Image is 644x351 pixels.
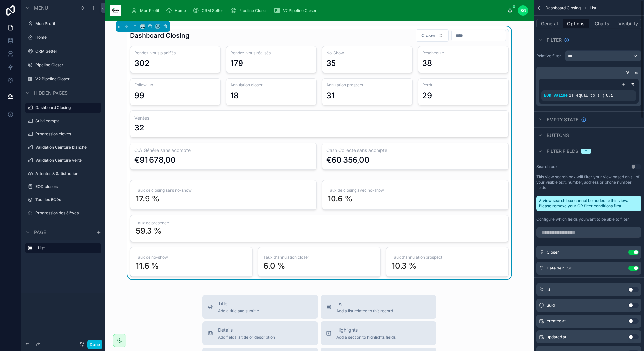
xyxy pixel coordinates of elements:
label: Validation Ceinture verte [35,158,97,163]
span: Closer [421,32,435,39]
div: 32 [134,123,144,133]
div: A view search box cannot be added to this view. Please remove your OR filter conditions first [536,196,641,211]
span: Oui [606,93,613,98]
span: created at [547,318,566,324]
label: Tout les EODs [35,197,97,202]
label: Mon Profil [35,21,97,26]
span: EOD validé [544,93,568,98]
span: Title [218,300,259,307]
a: CRM Setter [191,5,228,16]
div: 31 [326,90,334,101]
label: Home [35,35,97,40]
span: Taux d'annulation closer [264,255,309,260]
span: Taux de closing sans no-show [136,188,192,193]
label: V2 Pipeline Closer [35,76,97,82]
div: €91 678,00 [134,155,176,165]
h1: Dashboard Closing [130,31,189,40]
label: Search box [536,164,558,169]
button: General [536,19,563,28]
button: ListAdd a list related to this record [321,295,436,319]
label: EOD closers [35,184,97,189]
label: Progression élèves [35,131,97,137]
span: Rendez-vous planifiés [134,50,217,56]
span: Annulation closer [230,82,312,88]
a: Home [164,5,191,16]
h3: Cash Collecté sans acompte [326,147,504,153]
span: id [547,287,550,292]
span: Taux de présence [136,221,503,226]
div: 99 [134,90,144,101]
div: 18 [230,90,239,101]
span: Dashboard Closing [545,5,581,11]
span: Add fields, a title or description [218,335,275,340]
label: Configure which fields you want to be able to filter [536,217,629,222]
span: Rendez-vous réalisés [230,50,312,56]
span: Filter [547,37,562,43]
span: Mon Profil [140,8,159,13]
button: DetailsAdd fields, a title or description [202,321,318,345]
img: App logo [110,5,121,16]
span: Add a section to highlights fields [336,335,396,340]
span: Add a title and subtitle [218,308,259,314]
h3: Ventes [134,115,504,121]
button: Select Button [416,29,449,42]
button: TitleAdd a title and subtitle [202,295,318,319]
div: 10.6 % [328,194,503,204]
div: €60 356,00 [326,155,370,165]
span: BG [520,8,526,13]
span: Follow-up [134,82,217,88]
span: Highlights [336,327,396,333]
label: Dashboard Closing [35,105,97,110]
span: Menu [34,5,48,11]
div: 35 [326,58,336,69]
label: Validation Ceinture blanche [35,145,97,150]
span: List [590,5,596,11]
div: 11.6 % [136,261,247,271]
span: Filter fields [547,148,578,154]
button: Options [563,19,589,28]
label: Pipeline Closer [35,62,97,68]
label: Attentes & Satisfaction [35,171,97,176]
span: Home [175,8,186,13]
div: 179 [230,58,243,69]
span: uuid [547,303,555,308]
span: Page [34,229,46,236]
span: Taux d'annulation prospect [392,255,442,260]
a: CRM Setter [35,49,97,54]
div: 10.3 % [392,261,503,271]
div: 29 [422,90,432,101]
span: Taux de closing avec no-show [328,188,384,193]
span: No-Show [326,50,408,56]
span: Empty state [547,116,578,123]
a: Mon Profil [129,5,164,16]
span: List [336,300,393,307]
span: updated at [547,334,566,339]
button: Visibility [615,19,641,28]
div: 17.9 % [136,194,311,204]
span: Taux de no-show [136,255,168,260]
div: 59.3 % [136,226,503,236]
label: List [38,246,96,251]
span: Add a list related to this record [336,308,393,314]
span: Date de l'EOD [547,266,573,271]
label: Suivi compta [35,118,97,124]
h3: C.A Généré sans acompte [134,147,312,153]
button: HighlightsAdd a section to highlights fields [321,321,436,345]
span: Closer [547,250,559,255]
div: 302 [134,58,149,69]
a: V2 Pipeline Closer [272,5,321,16]
span: Hidden pages [34,90,68,96]
a: Pipeline Closer [228,5,272,16]
label: Relative filter [536,53,563,59]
